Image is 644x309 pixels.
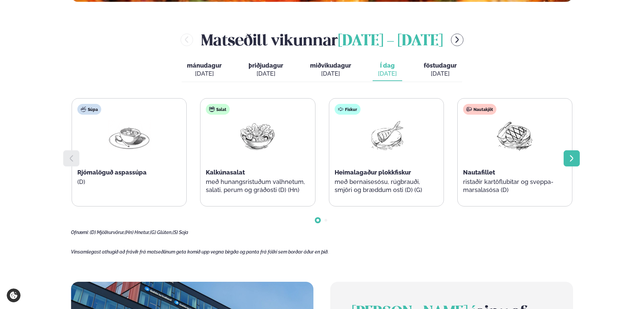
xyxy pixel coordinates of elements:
[90,230,125,235] span: (D) Mjólkurvörur,
[338,107,343,112] img: fish.svg
[466,107,472,112] img: beef.svg
[463,169,495,176] span: Nautafillet
[373,59,402,81] button: Í dag [DATE]
[77,104,101,115] div: Súpa
[206,104,230,115] div: Salat
[310,70,351,78] div: [DATE]
[463,104,496,115] div: Nautakjöt
[182,59,227,81] button: mánudagur [DATE]
[451,34,463,46] button: menu-btn-right
[81,107,86,112] img: soup.svg
[71,230,89,235] span: Ofnæmi:
[310,62,351,69] span: miðvikudagur
[335,104,361,115] div: Fiskur
[316,219,319,222] span: Go to slide 1
[206,169,245,176] span: Kalkúnasalat
[463,178,567,194] p: ristaðir kartöflubitar og sveppa- marsalasósa (D)
[108,120,151,151] img: Soup.png
[173,230,188,235] span: (S) Soja
[77,178,181,186] p: (D)
[71,249,329,255] span: Vinsamlegast athugið að frávik frá matseðlinum geta komið upp vegna birgða og panta frá fólki sem...
[201,29,443,51] h2: Matseðill vikunnar
[378,70,397,78] div: [DATE]
[493,120,536,151] img: Beef-Meat.png
[187,70,222,78] div: [DATE]
[249,70,283,78] div: [DATE]
[335,169,411,176] span: Heimalagaður plokkfiskur
[206,178,309,194] p: með hunangsristuðum valhnetum, salati, perum og gráðosti (D) (Hn)
[418,59,462,81] button: föstudagur [DATE]
[7,288,21,302] a: Cookie settings
[125,230,150,235] span: (Hn) Hnetur,
[338,34,443,49] span: [DATE] - [DATE]
[325,219,327,222] span: Go to slide 2
[424,62,457,69] span: föstudagur
[236,120,279,151] img: Salad.png
[378,62,397,70] span: Í dag
[209,107,215,112] img: salad.svg
[150,230,173,235] span: (G) Glúten,
[424,70,457,78] div: [DATE]
[249,62,283,69] span: þriðjudagur
[77,169,147,176] span: Rjómalöguð aspassúpa
[335,178,438,194] p: með bernaisesósu, rúgbrauði, smjöri og bræddum osti (D) (G)
[365,120,408,151] img: Fish.png
[187,62,222,69] span: mánudagur
[305,59,356,81] button: miðvikudagur [DATE]
[181,34,193,46] button: menu-btn-left
[243,59,289,81] button: þriðjudagur [DATE]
